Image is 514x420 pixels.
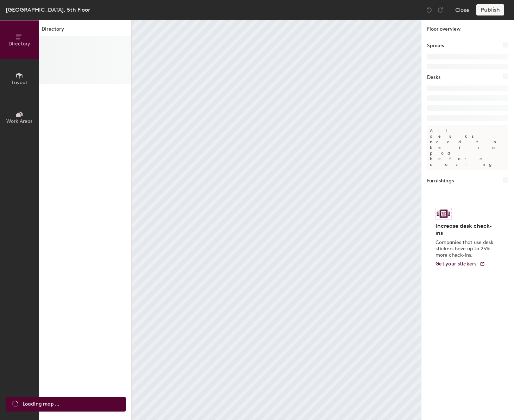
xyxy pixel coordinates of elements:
[12,80,27,86] span: Layout
[39,25,131,36] h1: Directory
[8,41,30,47] span: Directory
[6,5,90,14] div: [GEOGRAPHIC_DATA], 5th Floor
[427,74,440,81] h1: Desks
[435,261,477,267] span: Get your stickers
[435,208,452,220] img: Sticker logo
[6,118,32,124] span: Work Areas
[435,239,496,258] p: Companies that use desk stickers have up to 25% more check-ins.
[427,125,508,170] p: All desks need to be in a pod before saving
[435,222,496,237] h4: Increase desk check-ins
[427,42,444,50] h1: Spaces
[427,177,454,185] h1: Furnishings
[437,6,444,13] img: Redo
[23,400,59,408] span: Loading map ...
[132,20,421,420] canvas: Map
[455,4,469,15] button: Close
[426,6,433,13] img: Undo
[435,261,485,267] a: Get your stickers
[421,20,514,36] h1: Floor overview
